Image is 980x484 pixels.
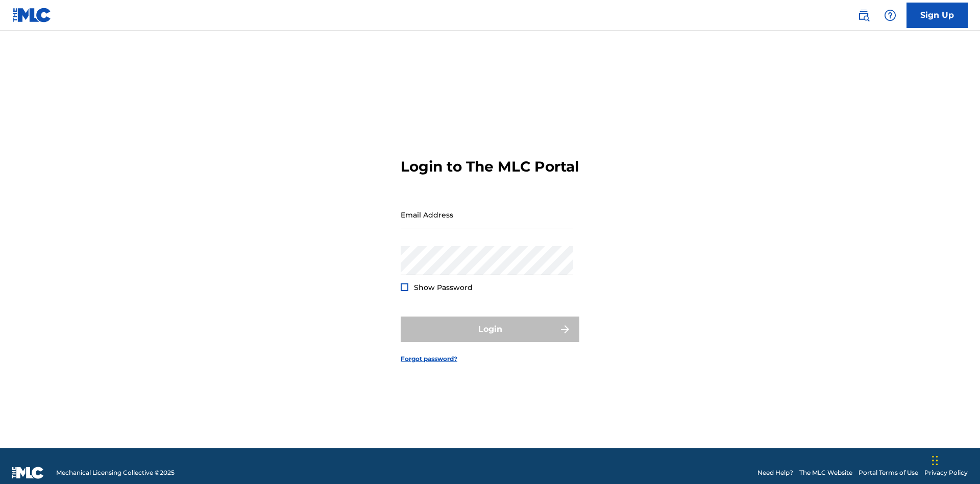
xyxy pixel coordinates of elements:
[880,5,900,26] div: Help
[906,3,968,28] a: Sign Up
[56,468,175,477] span: Mechanical Licensing Collective © 2025
[401,354,457,364] a: Forgot password?
[853,5,874,26] a: Public Search
[12,467,44,479] img: logo
[859,468,918,477] a: Portal Terms of Use
[401,158,579,176] h3: Login to The MLC Portal
[929,435,980,484] iframe: Chat Widget
[757,468,793,477] a: Need Help?
[12,8,52,22] img: MLC Logo
[932,445,938,476] div: Drag
[924,468,968,477] a: Privacy Policy
[799,468,852,477] a: The MLC Website
[414,283,473,292] span: Show Password
[884,9,896,21] img: help
[857,9,870,21] img: search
